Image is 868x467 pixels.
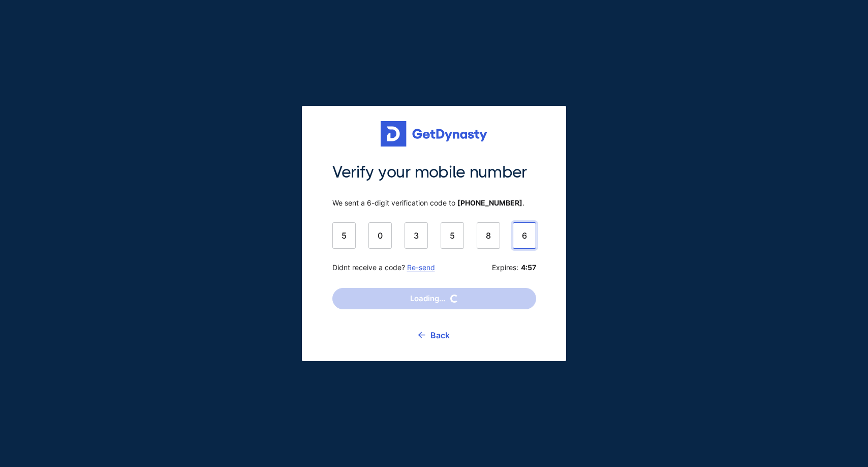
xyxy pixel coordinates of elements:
a: Re-send [407,263,435,272]
span: Didnt receive a code? [332,263,435,272]
b: [PHONE_NUMBER] [457,198,522,207]
span: Verify your mobile number [332,162,536,183]
a: Back [418,323,450,348]
span: Expires: [492,263,536,272]
span: We sent a 6-digit verification code to . [332,198,536,208]
img: go back icon [418,332,425,338]
b: 4:57 [521,263,536,272]
img: Get started for free with Dynasty Trust Company [381,121,487,147]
